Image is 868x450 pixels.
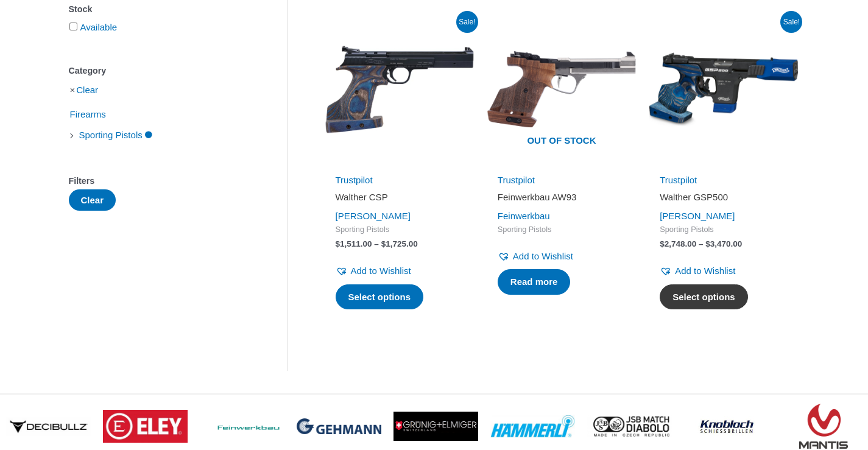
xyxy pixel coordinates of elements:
a: Clear [76,85,98,95]
span: Sporting Pistols [660,225,788,235]
a: Trustpilot [498,175,535,185]
span: Sporting Pistols [78,125,144,146]
a: [PERSON_NAME] [336,211,411,221]
a: Select options for “Feinwerkbau AW93” [498,269,571,295]
div: Stock [69,1,251,18]
a: Trustpilot [660,175,697,185]
span: $ [336,239,340,248]
a: Sporting Pistols [78,129,153,139]
span: Add to Wishlist [513,251,573,261]
img: Feinwerkbau AW93 [487,15,637,164]
a: Add to Wishlist [660,262,735,279]
a: Walther GSP500 [660,191,788,208]
a: Firearms [69,108,107,119]
a: Available [80,22,118,32]
span: Sale! [780,11,802,33]
a: Select options for “Walther CSP” [336,284,424,310]
span: – [699,239,704,248]
a: Select options for “Walther GSP500” [660,284,748,310]
a: Trustpilot [336,175,373,185]
img: Walther GSP500 .22LR [649,15,799,164]
span: Sale! [456,11,478,33]
div: Category [69,62,251,80]
span: Add to Wishlist [351,265,411,276]
span: Sporting Pistols [498,225,626,235]
img: brand logo [103,410,188,443]
div: Filters [69,172,251,190]
h2: Walther GSP500 [660,191,788,203]
a: Feinwerkbau [498,211,550,221]
span: Sporting Pistols [336,225,464,235]
bdi: 1,511.00 [336,239,372,248]
button: Clear [69,189,116,211]
bdi: 3,470.00 [705,239,742,248]
a: Add to Wishlist [336,262,411,279]
img: Walther CSP [325,15,475,164]
input: Available [69,23,77,30]
h2: Feinwerkbau AW93 [498,191,626,203]
span: Add to Wishlist [675,265,735,276]
bdi: 1,725.00 [381,239,418,248]
span: $ [660,239,665,248]
span: – [374,239,379,248]
span: $ [381,239,386,248]
a: Add to Wishlist [498,248,573,265]
h2: Walther CSP [336,191,464,203]
span: Firearms [69,104,107,125]
a: [PERSON_NAME] [660,211,735,221]
a: Walther CSP [336,191,464,208]
a: Feinwerkbau AW93 [498,191,626,208]
span: Out of stock [496,127,627,155]
a: Out of stock [487,15,637,164]
bdi: 2,748.00 [660,239,696,248]
span: $ [705,239,710,248]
